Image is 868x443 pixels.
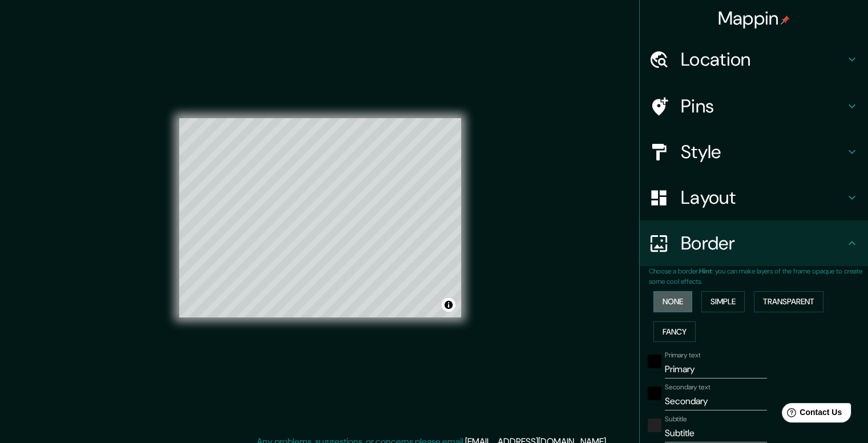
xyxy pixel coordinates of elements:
h4: Border [681,232,845,255]
button: None [653,291,692,312]
button: black [648,355,661,368]
button: Toggle attribution [442,298,455,312]
div: Pins [640,83,868,129]
h4: Pins [681,95,845,118]
h4: Style [681,140,845,163]
div: Border [640,220,868,266]
p: Choose a border. : you can make layers of the frame opaque to create some cool effects. [649,266,868,287]
button: Simple [701,291,745,312]
label: Secondary text [665,382,710,392]
h4: Mappin [718,7,790,30]
img: pin-icon.png [781,15,790,25]
button: black [648,386,661,400]
div: Style [640,129,868,175]
label: Subtitle [665,414,687,424]
div: Location [640,37,868,82]
label: Primary text [665,351,700,360]
button: Fancy [653,321,696,343]
button: color-222222 [648,418,661,432]
iframe: Help widget launcher [766,398,855,430]
div: Layout [640,175,868,220]
button: Transparent [754,291,823,312]
h4: Location [681,48,845,71]
h4: Layout [681,186,845,209]
b: Hint [699,267,712,276]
